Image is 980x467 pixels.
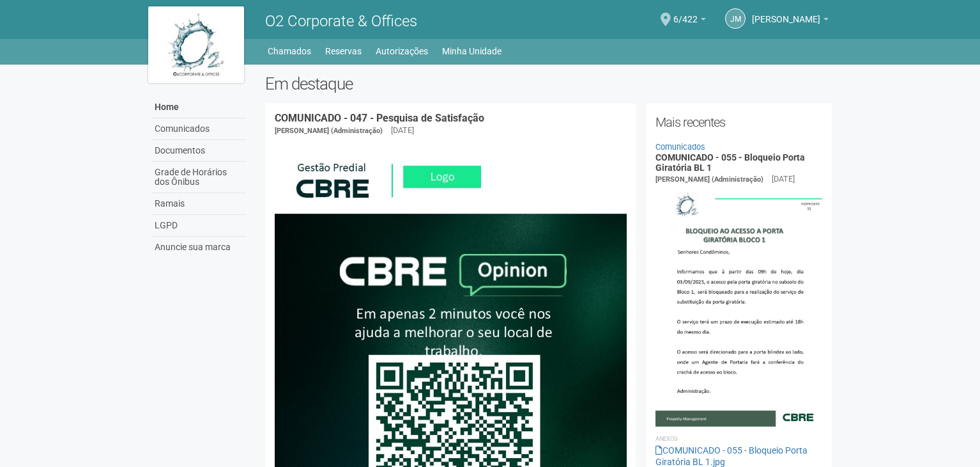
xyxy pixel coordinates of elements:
a: Comunicados [151,118,246,140]
a: Anuncie sua marca [151,237,246,258]
a: Minha Unidade [442,42,501,60]
a: COMUNICADO - 055 - Bloqueio Porta Giratória BL 1.jpg [655,445,808,467]
a: COMUNICADO - 047 - Pesquisa de Satisfação [275,112,484,124]
span: JUACY MENDES DA SILVA [752,2,820,24]
span: [PERSON_NAME] (Administração) [275,127,383,135]
a: 6/422 [673,16,706,26]
a: Chamados [268,42,311,60]
a: LGPD [151,215,246,237]
a: Autorizações [376,42,428,60]
span: 6/422 [673,2,698,24]
h2: Mais recentes [655,113,822,132]
span: O2 Corporate & Offices [265,12,417,30]
a: Documentos [151,140,246,162]
h2: Em destaque [265,74,832,93]
img: COMUNICADO%20-%20055%20-%20Bloqueio%20Porta%20Girat%C3%B3ria%20BL%201.jpg [655,186,822,426]
span: [PERSON_NAME] (Administração) [655,175,763,184]
a: Grade de Horários dos Ônibus [151,162,246,193]
a: Reservas [325,42,362,60]
a: COMUNICADO - 055 - Bloqueio Porta Giratória BL 1 [655,152,805,172]
a: Home [151,97,246,118]
a: Ramais [151,193,246,215]
li: Anexos [655,433,822,445]
a: [PERSON_NAME] [752,16,829,26]
img: logo.jpg [148,6,244,83]
div: [DATE] [772,173,795,185]
div: [DATE] [391,125,414,136]
a: JM [725,8,746,29]
a: Comunicados [655,142,705,152]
